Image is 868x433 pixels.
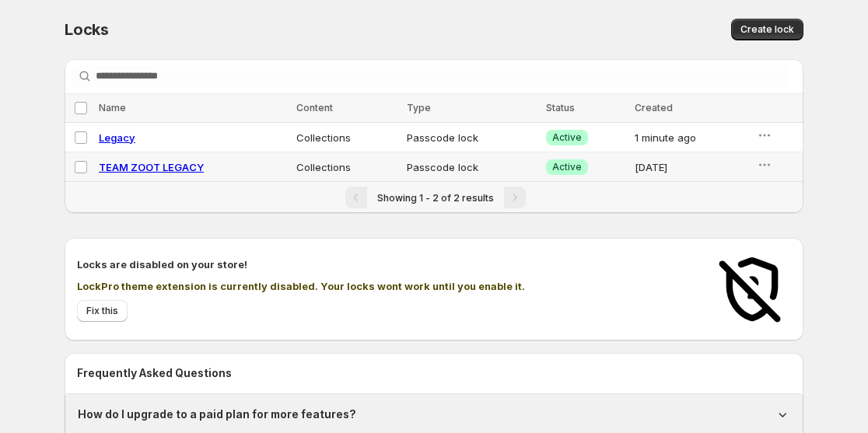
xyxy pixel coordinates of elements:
[65,20,109,39] span: Locks
[402,152,542,182] td: Passcode lock
[407,102,431,113] span: Type
[546,102,575,113] span: Status
[402,123,542,152] td: Passcode lock
[552,131,582,144] span: Active
[635,102,673,113] span: Created
[86,305,118,317] span: Fix this
[77,300,128,322] button: Fix this
[377,192,494,204] span: Showing 1 - 2 of 2 results
[77,278,698,294] p: LockPro theme extension is currently disabled. Your locks wont work until you enable it.
[292,123,402,152] td: Collections
[630,152,752,182] td: [DATE]
[630,123,752,152] td: 1 minute ago
[296,102,333,113] span: Content
[99,131,135,144] a: Legacy
[78,407,356,422] h1: How do I upgrade to a paid plan for more features?
[740,23,794,36] span: Create lock
[552,161,582,173] span: Active
[99,161,204,173] a: TEAM ZOOT LEGACY
[292,152,402,182] td: Collections
[731,19,803,40] button: Create lock
[77,365,791,381] h2: Frequently Asked Questions
[65,181,803,213] nav: Pagination
[99,102,126,113] span: Name
[77,257,698,272] h2: Locks are disabled on your store!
